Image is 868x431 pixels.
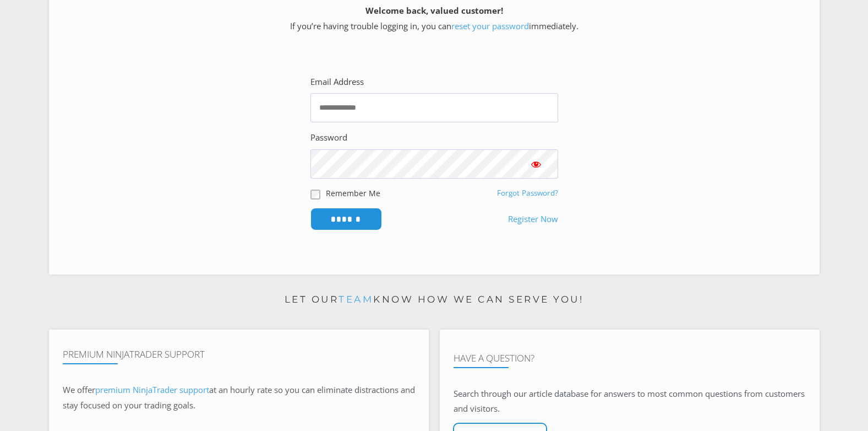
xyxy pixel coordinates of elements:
[339,294,373,305] a: team
[63,384,415,411] span: at an hourly rate so you can eliminate distractions and stay focused on your trading goals.
[326,187,380,199] label: Remember Me
[310,74,364,90] label: Email Address
[454,386,806,417] p: Search through our article database for answers to most common questions from customers and visit...
[63,349,415,360] h4: Premium NinjaTrader Support
[49,291,820,309] p: Let our know how we can serve you!
[365,5,503,16] strong: Welcome back, valued customer!
[497,188,558,198] a: Forgot Password?
[451,20,529,31] a: reset your password
[508,212,558,227] a: Register Now
[454,353,806,364] h4: Have A Question?
[68,3,800,34] p: If you’re having trouble logging in, you can immediately.
[95,384,209,395] a: premium NinjaTrader support
[514,149,558,179] button: Show password
[63,384,95,395] span: We offer
[310,130,347,146] label: Password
